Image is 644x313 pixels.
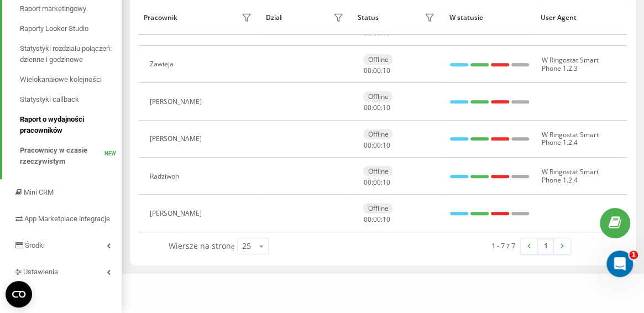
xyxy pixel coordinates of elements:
span: 00 [363,103,371,112]
div: : : [363,29,390,37]
span: Środki [25,241,45,249]
span: 10 [382,140,390,150]
span: Statystyki rozdziału połączeń: dzienne i godzinowe [20,43,116,65]
div: : : [363,67,390,75]
span: Statystyki callback [20,94,79,105]
div: Radziwon [150,173,182,180]
iframe: Intercom live chat [606,251,633,277]
div: : : [363,104,390,112]
div: [PERSON_NAME] [150,210,205,217]
span: 00 [363,66,371,75]
span: 00 [363,140,371,150]
span: Raporty Looker Studio [20,23,88,34]
span: 00 [373,66,380,75]
span: W Ringostat Smart Phone 1.2.4 [541,130,598,147]
span: Pracownicy w czasie rzeczywistym [20,145,104,167]
a: Pracownicy w czasie rzeczywistymNEW [20,140,122,171]
span: 00 [373,103,380,112]
span: 10 [382,66,390,75]
div: : : [363,216,390,223]
span: 10 [382,103,390,112]
span: W Ringostat Smart Phone 1.2.4 [541,167,598,184]
span: 00 [373,178,380,187]
span: 10 [382,178,390,187]
a: Raporty Looker Studio [20,19,122,39]
div: Offline [363,91,392,102]
span: Mini CRM [24,188,54,196]
div: Zawieja [150,60,176,68]
div: : : [363,142,390,149]
span: Ustawienia [23,268,58,276]
div: [PERSON_NAME] [150,135,205,143]
div: 25 [242,241,251,252]
div: Status [358,14,379,22]
span: 00 [363,178,371,187]
a: Wielokanałowe kolejności [20,70,122,90]
span: Raport o wydajności pracowników [20,114,116,136]
div: Offline [363,54,392,65]
div: Offline [363,203,392,213]
span: 00 [373,215,380,224]
div: 1 - 7 z 7 [491,240,515,251]
a: Raport o wydajności pracowników [20,109,122,140]
div: W statusie [449,14,530,22]
div: : : [363,179,390,186]
div: Pracownik [144,14,177,22]
span: Wiersze na stronę [169,241,234,251]
div: Dział [266,14,281,22]
div: Offline [363,166,392,176]
div: [PERSON_NAME] [150,98,205,106]
span: 1 [629,251,638,259]
span: W Ringostat Smart Phone 1.2.3 [541,55,598,72]
span: Raport marketingowy [20,3,86,14]
div: Offline [363,129,392,139]
a: Statystyki rozdziału połączeń: dzienne i godzinowe [20,39,122,70]
button: Open CMP widget [6,281,32,307]
span: 10 [382,215,390,224]
a: 1 [537,238,554,254]
span: 00 [363,215,371,224]
span: Wielokanałowe kolejności [20,74,102,85]
span: App Marketplace integracje [24,215,110,223]
div: User Agent [541,14,622,22]
a: Statystyki callback [20,90,122,109]
span: 00 [373,140,380,150]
